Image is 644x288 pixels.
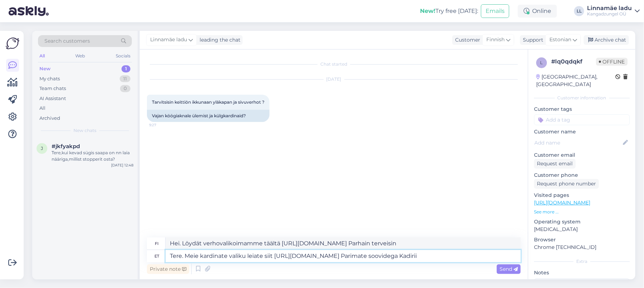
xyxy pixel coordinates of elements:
div: 11 [120,75,130,82]
p: Customer email [534,151,630,159]
p: See more ... [534,209,630,215]
p: Visited pages [534,192,630,199]
div: Online [518,5,557,18]
p: Customer tags [534,105,630,113]
span: Tarvitsisin keittiön ikkunaan yläkapan ja sivuverhot ? [152,99,264,105]
span: l [540,60,543,65]
p: Customer phone [534,171,630,179]
a: [URL][DOMAIN_NAME] [534,199,590,206]
div: [DATE] [147,76,521,82]
div: Vajan köögiaknale ülemist ja külgkardinaid? [147,110,269,122]
p: Chrome [TECHNICAL_ID] [534,244,630,251]
span: j [41,146,43,151]
div: [DATE] 12:48 [111,162,133,168]
div: My chats [39,75,60,82]
span: #jkfyakpd [52,143,80,150]
div: All [38,51,46,61]
span: 9:27 [149,122,176,128]
p: Operating system [534,218,630,226]
div: [GEOGRAPHIC_DATA], [GEOGRAPHIC_DATA] [536,73,615,88]
div: New [39,65,51,72]
div: Socials [114,51,132,61]
textarea: Tere. Meie kardinate valiku leiate siit [URL][DOMAIN_NAME] Parimate soovidega Kadirii [166,250,521,262]
div: Customer [452,36,480,44]
span: Offline [596,58,628,66]
div: fi [155,237,159,250]
div: et [154,250,159,262]
button: Emails [481,4,509,18]
div: LL [574,6,584,16]
b: New! [420,8,435,14]
div: Archive chat [584,35,629,45]
img: Askly Logo [6,37,19,50]
div: Extra [534,258,630,265]
div: Try free [DATE]: [420,7,478,15]
a: Linnamäe laduKangadzungel OÜ [587,5,640,17]
span: Send [500,266,518,272]
input: Add a tag [534,114,630,125]
div: All [39,105,46,112]
p: Notes [534,269,630,277]
input: Add name [534,139,621,147]
textarea: Hei. Löydät verhovalikoimamme täältä [URL][DOMAIN_NAME] Parhain terveisin [166,237,521,250]
span: Finnish [486,36,505,44]
div: Team chats [39,85,66,92]
div: Linnamäe ladu [587,5,632,11]
div: leading the chat [197,36,240,44]
p: Customer name [534,128,630,136]
div: # lq0qdqkf [551,57,596,66]
div: Support [520,36,543,44]
div: 0 [120,85,130,92]
div: Private note [147,264,189,274]
div: 1 [121,65,130,72]
span: Estonian [549,36,571,44]
span: Search customers [44,37,90,45]
div: AI Assistant [39,95,66,102]
div: Chat started [147,61,521,67]
div: Web [74,51,87,61]
div: Kangadzungel OÜ [587,11,632,17]
span: New chats [73,127,96,134]
p: [MEDICAL_DATA] [534,226,630,233]
div: Customer information [534,95,630,101]
div: Request phone number [534,179,599,189]
span: Linnamäe ladu [150,36,187,44]
div: Archived [39,115,60,122]
p: Browser [534,236,630,244]
div: Tere,kui kevad sügis saapa on nn laia nääriga,millist stopperit osta? [52,150,133,162]
div: Request email [534,159,576,169]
